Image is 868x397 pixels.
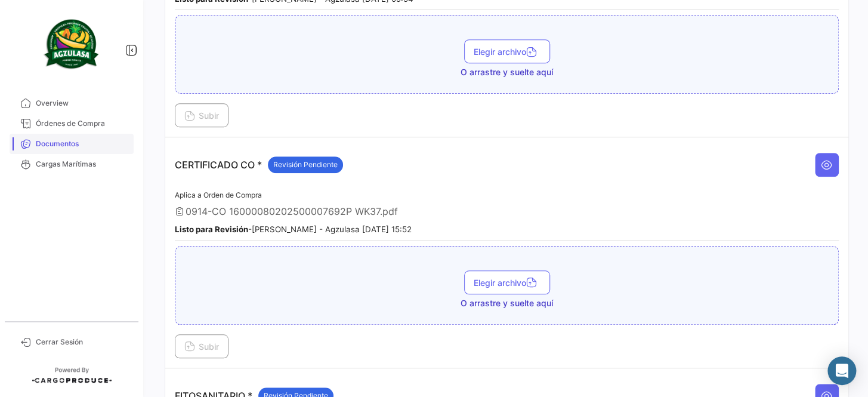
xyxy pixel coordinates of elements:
button: Elegir archivo [464,270,550,294]
span: Subir [184,110,219,121]
span: Aplica a Orden de Compra [175,190,262,199]
button: Subir [175,334,228,358]
a: Órdenes de Compra [10,113,134,134]
span: Órdenes de Compra [36,118,129,129]
a: Cargas Marítimas [10,154,134,174]
button: Elegir archivo [464,39,550,63]
a: Documentos [10,134,134,154]
b: Listo para Revisión [175,224,248,234]
span: Overview [36,98,129,109]
p: CERTIFICADO CO * [175,156,343,173]
span: O arrastre y suelte aquí [461,297,553,309]
span: Cerrar Sesión [36,337,129,347]
span: Subir [184,341,219,352]
span: 0914-CO 16000080202500007692P WK37.pdf [186,205,398,217]
span: Revisión Pendiente [273,159,338,170]
a: Overview [10,93,134,113]
span: Documentos [36,139,129,149]
img: agzulasa-logo.png [42,14,101,74]
small: - [PERSON_NAME] - Agzulasa [DATE] 15:52 [175,224,412,234]
span: Elegir archivo [474,47,540,57]
span: Elegir archivo [474,278,540,288]
span: Cargas Marítimas [36,159,129,170]
span: O arrastre y suelte aquí [461,66,553,78]
div: Abrir Intercom Messenger [827,356,856,385]
button: Subir [175,103,228,127]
